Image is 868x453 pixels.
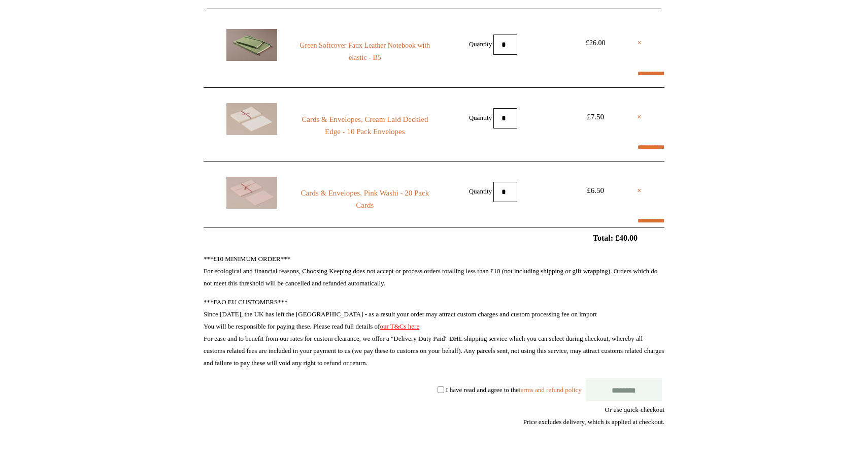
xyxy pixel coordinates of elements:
img: Cards & Envelopes, Cream Laid Deckled Edge - 10 Pack Envelopes [226,103,277,135]
a: terms and refund policy [519,385,582,393]
p: ***£10 MINIMUM ORDER*** For ecological and financial reasons, Choosing Keeping does not accept or... [204,253,664,289]
div: £6.50 [573,184,618,197]
label: Quantity [469,40,492,47]
label: I have read and agree to the [446,385,581,393]
a: × [638,37,642,49]
img: Green Softcover Faux Leather Notebook with elastic - B5 [226,29,277,61]
div: Price excludes delivery, which is applied at checkout. [204,416,664,428]
label: Quantity [469,113,492,121]
div: £26.00 [573,37,618,49]
label: Quantity [469,187,492,195]
img: Cards & Envelopes, Pink Washi - 20 Pack Cards [226,177,277,209]
a: Green Softcover Faux Leather Notebook with elastic - B5 [296,40,434,64]
p: ***FAO EU CUSTOMERS*** Since [DATE], the UK has left the [GEOGRAPHIC_DATA] - as a result your ord... [204,296,664,369]
a: × [637,184,642,197]
div: £7.50 [573,111,618,123]
div: Or use quick-checkout [204,404,664,428]
a: × [637,111,642,123]
h2: Total: £40.00 [180,233,688,243]
a: our T&Cs here [380,322,419,330]
a: Cards & Envelopes, Pink Washi - 20 Pack Cards [296,187,434,211]
a: Cards & Envelopes, Cream Laid Deckled Edge - 10 Pack Envelopes [296,113,434,138]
